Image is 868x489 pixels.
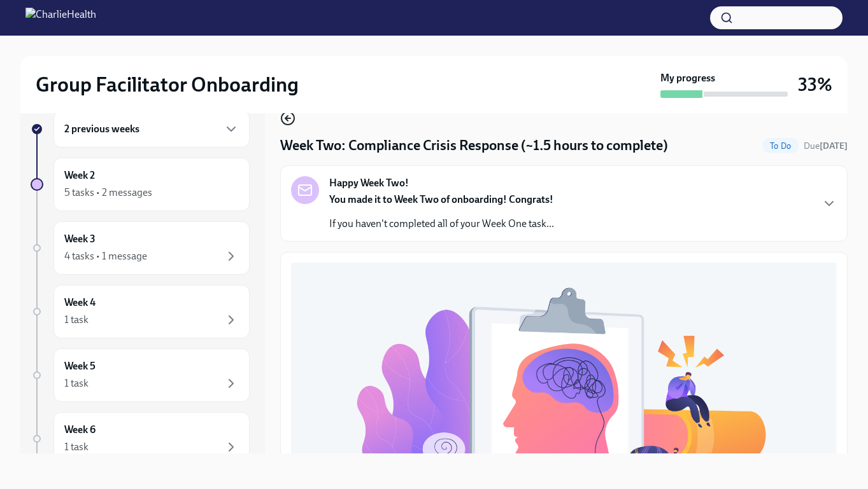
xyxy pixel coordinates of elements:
[762,141,799,151] span: To Do
[64,186,152,200] div: 5 tasks • 2 messages
[329,176,409,190] strong: Happy Week Two!
[64,232,96,246] h6: Week 3
[25,8,96,28] img: CharlieHealth
[329,217,554,231] p: If you haven't completed all of your Week One task...
[64,359,96,373] h6: Week 5
[64,122,139,136] h6: 2 previous weeks
[64,423,96,437] h6: Week 6
[64,440,89,454] div: 1 task
[31,158,250,211] a: Week 25 tasks • 2 messages
[64,376,89,390] div: 1 task
[31,285,250,338] a: Week 41 task
[804,140,848,152] span: September 29th, 2025 10:00
[53,111,250,148] div: 2 previous weeks
[64,296,96,310] h6: Week 4
[31,348,250,402] a: Week 51 task
[64,313,89,327] div: 1 task
[280,136,668,155] h4: Week Two: Compliance Crisis Response (~1.5 hours to complete)
[660,71,715,85] strong: My progress
[64,249,147,263] div: 4 tasks • 1 message
[64,169,95,183] h6: Week 2
[31,412,250,465] a: Week 61 task
[329,193,553,205] strong: You made it to Week Two of onboarding! Congrats!
[820,141,848,151] strong: [DATE]
[804,141,848,151] span: Due
[36,72,299,97] h2: Group Facilitator Onboarding
[798,73,832,96] h3: 33%
[31,221,250,275] a: Week 34 tasks • 1 message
